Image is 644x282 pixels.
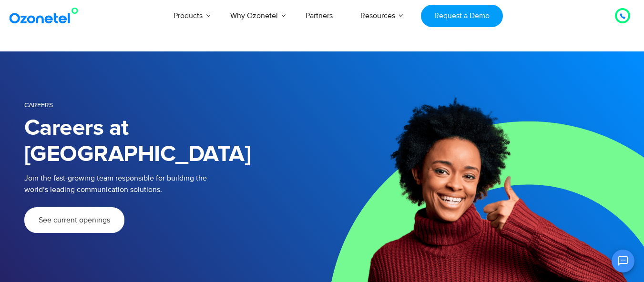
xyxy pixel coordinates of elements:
p: Join the fast-growing team responsible for building the world’s leading communication solutions. [24,172,308,195]
a: Request a Demo [421,5,502,27]
span: Careers [24,101,53,109]
button: Open chat [612,250,634,272]
h1: Careers at [GEOGRAPHIC_DATA] [24,115,322,168]
a: See current openings [24,207,124,233]
span: See current openings [39,216,110,224]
